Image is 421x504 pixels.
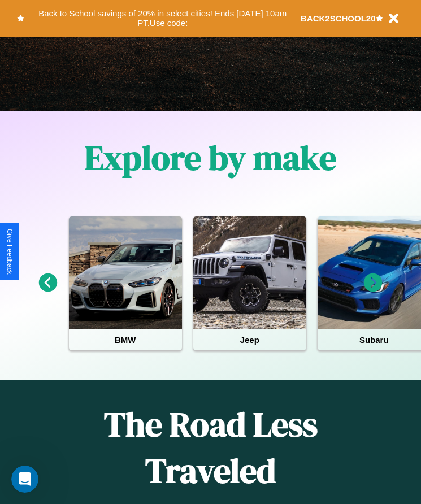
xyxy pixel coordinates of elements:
b: BACK2SCHOOL20 [301,14,376,23]
iframe: Intercom live chat [11,466,38,493]
h1: The Road Less Traveled [84,401,337,494]
h1: Explore by make [85,134,336,181]
h4: BMW [69,329,182,350]
button: Back to School savings of 20% in select cities! Ends [DATE] 10am PT.Use code: [24,6,301,31]
div: Give Feedback [6,229,14,275]
h4: Jeep [193,329,306,350]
